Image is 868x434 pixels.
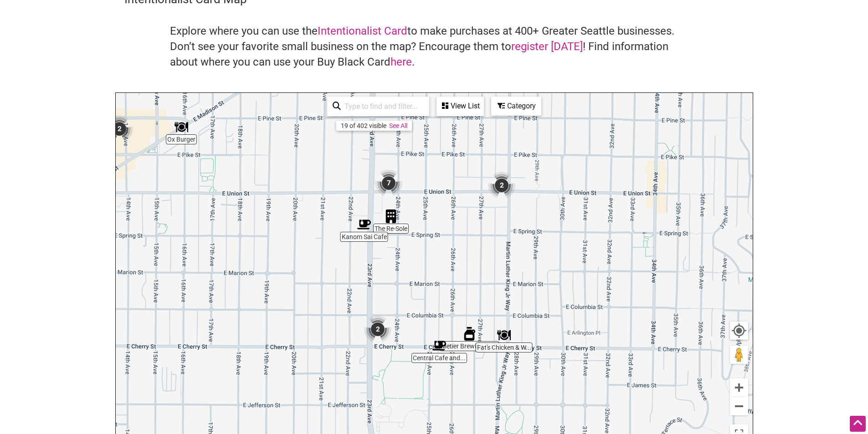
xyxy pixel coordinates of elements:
[497,328,511,342] div: Fat's Chicken & Waffles
[730,378,748,397] button: Zoom in
[175,120,188,134] div: Ox Burger
[730,397,748,415] button: Zoom out
[488,172,515,199] div: 2
[341,97,424,115] input: Type to find and filter...
[462,327,476,341] div: Metier Brewing Company
[437,97,484,116] div: See a list of the visible businesses
[730,322,748,340] button: Your Location
[318,25,407,37] a: Intentionalist Card
[730,346,748,364] button: Drag Pegman onto the map to open Street View
[364,316,391,343] div: 2
[511,40,583,53] a: register [DATE]
[389,122,407,129] a: See All
[170,24,699,70] h4: Explore where you can use the to make purchases at 400+ Greater Seattle businesses. Don’t see you...
[384,209,398,223] div: The Re-Sole
[341,122,386,129] div: 19 of 402 visible
[437,97,483,115] div: View List
[390,56,412,68] a: here
[106,115,133,143] div: 2
[432,339,446,352] div: Central Cafe and Juice Bar
[492,97,540,115] div: Category
[850,416,866,432] div: Scroll Back to Top
[327,97,429,116] div: Type to search and filter
[357,218,371,231] div: Kanom Sai Cafe
[491,97,541,116] div: Filter by category
[375,169,402,197] div: 7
